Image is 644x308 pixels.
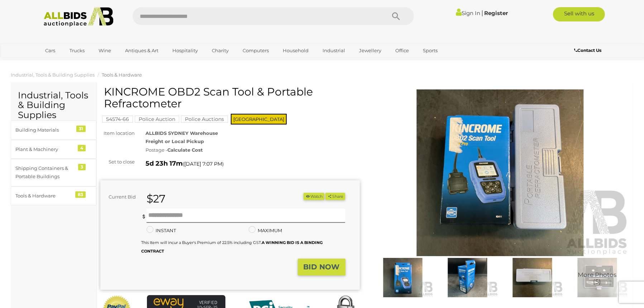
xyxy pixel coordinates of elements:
a: Trucks [65,45,89,57]
a: Office [391,45,414,57]
a: 54574-66 [102,116,133,122]
img: KINCROME OBD2 Scan Tool & Portable Refractometer [437,258,498,297]
a: Hospitality [168,45,202,57]
img: Allbids.com.au [40,7,118,27]
a: Sports [418,45,442,57]
a: Shipping Containers & Portable Buildings 3 [11,159,96,186]
a: Building Materials 31 [11,121,96,140]
strong: Freight or Local Pickup [146,138,204,144]
mark: Police Auction [135,116,179,123]
div: 3 [78,164,86,170]
div: Postage - [146,146,360,154]
button: Search [378,7,414,25]
a: Sign In [456,10,480,16]
div: 31 [76,126,86,132]
a: Household [278,45,313,57]
h2: Industrial, Tools & Building Supplies [18,91,89,120]
a: Sell with us [553,7,605,21]
a: Plant & Machinery 4 [11,140,96,159]
div: 4 [78,145,86,151]
a: Industrial [318,45,350,57]
span: ( ) [183,161,224,167]
a: Computers [238,45,273,57]
span: | [481,9,483,17]
a: Tools & Hardware 83 [11,186,96,205]
a: Tools & Hardware [102,72,142,78]
a: Contact Us [574,47,603,54]
b: A WINNING BID IS A BINDING CONTRACT [141,240,323,253]
a: Police Auctions [181,116,228,122]
mark: Police Auctions [181,116,228,123]
h1: KINCROME OBD2 Scan Tool & Portable Refractometer [104,86,358,109]
mark: 54574-66 [102,116,133,123]
button: Watch [304,193,324,200]
div: Current Bid [100,193,141,201]
span: More Photos (5) [578,272,617,285]
img: KINCROME OBD2 Scan Tool & Portable Refractometer [567,258,628,297]
img: KINCROME OBD2 Scan Tool & Portable Refractometer [371,89,630,256]
a: More Photos(5) [567,258,628,297]
a: Charity [207,45,233,57]
span: [DATE] 7:07 PM [184,161,222,167]
strong: 5d 23h 17m [146,160,183,167]
strong: ALLBIDS SYDNEY Warehouse [146,130,218,136]
span: [GEOGRAPHIC_DATA] [231,114,287,124]
div: Item location [95,129,140,137]
a: Industrial, Tools & Building Supplies [11,72,95,78]
label: INSTANT [147,226,176,235]
a: Wine [94,45,116,57]
strong: $27 [147,192,166,205]
strong: Calculate Cost [167,147,203,153]
button: Share [325,193,345,200]
div: Shipping Containers & Portable Buildings [15,164,75,181]
label: MAXIMUM [249,226,282,235]
a: Jewellery [354,45,386,57]
a: Cars [41,45,60,57]
div: Building Materials [15,126,75,134]
strong: BID NOW [304,263,340,271]
a: Register [484,10,508,16]
img: KINCROME OBD2 Scan Tool & Portable Refractometer [502,258,563,297]
b: Contact Us [574,48,601,53]
a: [GEOGRAPHIC_DATA] [41,57,101,68]
small: This Item will incur a Buyer's Premium of 22.5% including GST. [141,240,323,253]
a: Antiques & Art [120,45,163,57]
div: Tools & Hardware [15,192,75,200]
button: BID NOW [298,259,345,275]
div: 83 [75,191,86,198]
a: Police Auction [135,116,179,122]
li: Watch this item [304,193,324,200]
div: Set to close [95,158,140,166]
img: KINCROME OBD2 Scan Tool & Portable Refractometer [372,258,434,297]
div: Plant & Machinery [15,145,75,153]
